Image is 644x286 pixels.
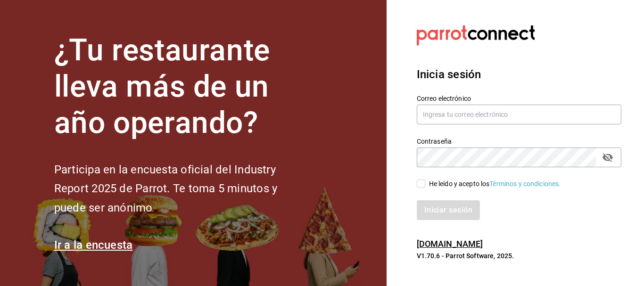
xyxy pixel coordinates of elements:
input: Ingresa tu correo electrónico [417,105,621,124]
h2: Participa en la encuesta oficial del Industry Report 2025 de Parrot. Te toma 5 minutos y puede se... [54,160,309,218]
label: Correo electrónico [417,95,621,102]
div: He leído y acepto los [429,179,561,189]
h1: ¿Tu restaurante lleva más de un año operando? [54,33,309,141]
h3: Inicia sesión [417,66,621,83]
label: Contraseña [417,138,621,145]
p: V1.70.6 - Parrot Software, 2025. [417,251,621,261]
a: Términos y condiciones. [489,180,561,188]
a: Ir a la encuesta [54,238,133,252]
a: [DOMAIN_NAME] [417,239,483,249]
button: passwordField [600,149,616,165]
